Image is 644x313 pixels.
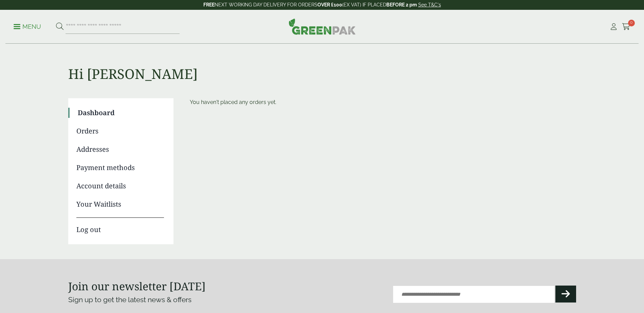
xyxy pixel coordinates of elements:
a: See T&C's [418,2,441,7]
img: GreenPak Supplies [289,18,356,35]
strong: OVER £100 [317,2,342,7]
strong: Join our newsletter [DATE] [68,279,206,293]
p: You haven't placed any orders yet. [190,98,576,106]
i: Cart [622,23,630,30]
a: Orders [76,126,164,136]
a: Menu [14,23,41,29]
h1: Hi [PERSON_NAME] [68,44,576,82]
a: Log out [76,217,164,235]
a: 0 [622,22,630,32]
span: 0 [628,20,635,26]
p: Menu [14,23,41,31]
strong: BEFORE 2 pm [386,2,417,7]
i: My Account [609,23,618,30]
a: Account details [76,181,164,191]
a: Addresses [76,144,164,154]
a: Your Waitlists [76,199,164,209]
a: Dashboard [78,108,164,118]
p: Sign up to get the latest news & offers [68,294,297,305]
a: Payment methods [76,163,164,173]
strong: FREE [203,2,215,7]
